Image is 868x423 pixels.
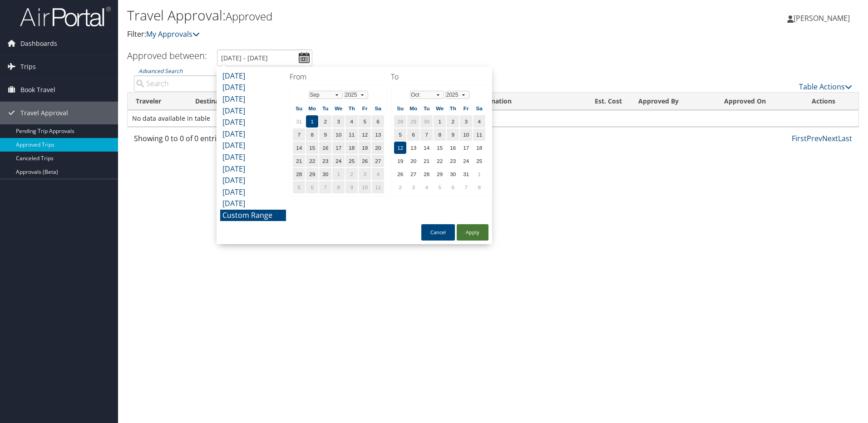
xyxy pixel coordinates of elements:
[420,142,433,154] td: 14
[220,82,286,93] li: [DATE]
[716,93,804,110] th: Approved On: activate to sort column ascending
[447,128,459,141] td: 9
[319,181,331,193] td: 7
[460,115,472,128] td: 3
[434,168,446,180] td: 29
[345,115,358,128] td: 4
[407,128,419,141] td: 6
[460,102,472,114] th: Fr
[220,210,286,221] li: Custom Range
[420,181,433,193] td: 4
[332,181,345,193] td: 8
[394,115,406,128] td: 28
[359,168,371,180] td: 3
[359,181,371,193] td: 10
[220,163,286,175] li: [DATE]
[359,102,371,114] th: Fr
[372,181,384,193] td: 11
[220,105,286,117] li: [DATE]
[306,155,318,167] td: 22
[306,142,318,154] td: 15
[473,115,485,128] td: 4
[345,155,358,167] td: 25
[473,181,485,193] td: 8
[345,128,358,141] td: 11
[220,140,286,152] li: [DATE]
[293,142,305,154] td: 14
[293,168,305,180] td: 28
[420,155,433,167] td: 21
[226,9,272,24] small: Approved
[359,115,371,128] td: 5
[146,29,200,39] a: My Approvals
[293,102,305,114] th: Su
[407,155,419,167] td: 20
[187,93,267,110] th: Destination: activate to sort column ascending
[220,117,286,128] li: [DATE]
[20,32,57,55] span: Dashboards
[306,128,318,141] td: 8
[293,128,305,141] td: 7
[460,181,472,193] td: 7
[473,128,485,141] td: 11
[460,155,472,167] td: 24
[306,181,318,193] td: 6
[394,155,406,167] td: 19
[306,168,318,180] td: 29
[220,187,286,198] li: [DATE]
[394,128,406,141] td: 5
[822,133,838,143] a: Next
[372,102,384,114] th: Sa
[20,102,68,124] span: Travel Approval
[220,128,286,140] li: [DATE]
[442,93,570,110] th: Details/Explanation
[127,29,615,40] p: Filter:
[434,181,446,193] td: 5
[570,93,630,110] th: Est. Cost: activate to sort column ascending
[345,181,358,193] td: 9
[447,168,459,180] td: 30
[372,142,384,154] td: 20
[319,115,331,128] td: 2
[372,115,384,128] td: 6
[447,102,459,114] th: Th
[420,115,433,128] td: 30
[473,155,485,167] td: 25
[473,168,485,180] td: 1
[630,93,715,110] th: Approved By: activate to sort column ascending
[20,6,111,27] img: airportal-logo.png
[345,168,358,180] td: 2
[217,49,312,66] input: [DATE] - [DATE]
[460,168,472,180] td: 31
[127,6,615,25] h1: Travel Approval:
[372,168,384,180] td: 4
[134,133,303,148] div: Showing 0 to 0 of 0 entries
[391,72,488,82] h4: To
[220,70,286,82] li: [DATE]
[473,142,485,154] td: 18
[220,152,286,163] li: [DATE]
[332,168,345,180] td: 1
[434,142,446,154] td: 15
[434,102,446,114] th: We
[128,110,858,127] td: No data available in table
[799,82,852,92] a: Table Actions
[359,142,371,154] td: 19
[128,93,187,110] th: Traveler: activate to sort column ascending
[420,102,433,114] th: Tu
[345,142,358,154] td: 18
[434,128,446,141] td: 8
[420,168,433,180] td: 28
[394,181,406,193] td: 2
[332,102,345,114] th: We
[794,13,850,23] span: [PERSON_NAME]
[332,128,345,141] td: 10
[134,75,303,92] input: Advanced Search
[394,168,406,180] td: 26
[20,55,36,78] span: Trips
[220,198,286,210] li: [DATE]
[220,175,286,187] li: [DATE]
[319,168,331,180] td: 30
[434,115,446,128] td: 1
[306,115,318,128] td: 1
